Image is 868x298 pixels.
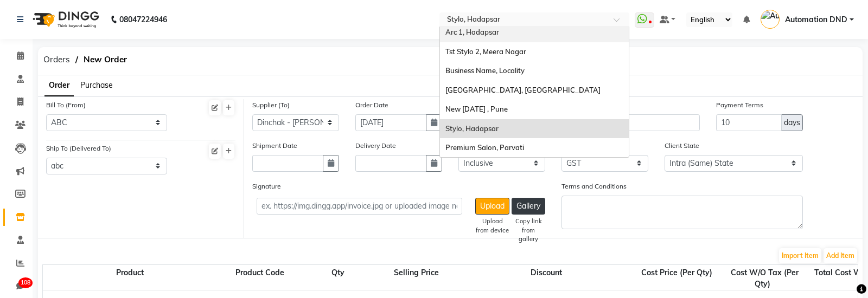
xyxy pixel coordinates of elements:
span: Arc 1, Hadapsar [445,28,499,36]
label: Bill To (From) [46,100,86,110]
b: 08047224946 [119,4,167,35]
button: Add Item [824,248,857,263]
button: Import Item [779,248,821,263]
span: 108 [18,277,33,288]
a: 108 [3,277,29,295]
span: Tst Stylo 2, Meera Nagar [445,47,526,56]
button: Gallery [512,198,545,215]
span: Cost W/O Tax (Per Qty) [729,265,799,291]
span: Order [49,80,69,90]
label: Delivery Date [355,141,396,151]
img: logo [28,4,102,35]
label: Order Date [355,100,388,110]
img: Automation DND [761,10,780,29]
label: Client State [665,141,699,151]
span: New Order [78,50,132,69]
label: Ship To (Delivered To) [46,144,111,153]
span: Selling Price [392,265,441,280]
div: Upload from device [475,217,509,235]
input: ex. https://img.dingg.app/invoice.jpg or uploaded image name [257,198,462,215]
span: [GEOGRAPHIC_DATA], [GEOGRAPHIC_DATA] [445,86,601,94]
span: days [784,117,800,128]
span: Purchase [80,80,113,90]
label: Terms and Conditions [561,182,627,191]
div: Product Code [216,267,303,290]
div: Product [43,267,216,290]
div: Copy link from gallery [512,217,545,244]
div: Qty [303,267,373,290]
label: Supplier (To) [252,100,290,110]
button: Upload [475,198,509,215]
ng-dropdown-panel: Options list [439,27,629,158]
label: Signature [252,182,281,191]
span: Business Name, Locality [445,66,525,75]
input: Reference Number [561,114,700,131]
label: Payment Terms [716,100,763,110]
label: Shipment Date [252,141,297,151]
span: New [DATE] , Pune [445,105,508,113]
span: Automation DND [785,14,847,25]
span: Stylo, Hadapsar [445,124,499,133]
div: Discount [459,267,633,290]
span: Orders [38,50,75,69]
span: Cost Price (Per Qty) [639,265,714,280]
span: Premium Salon, Parvati [445,143,524,152]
